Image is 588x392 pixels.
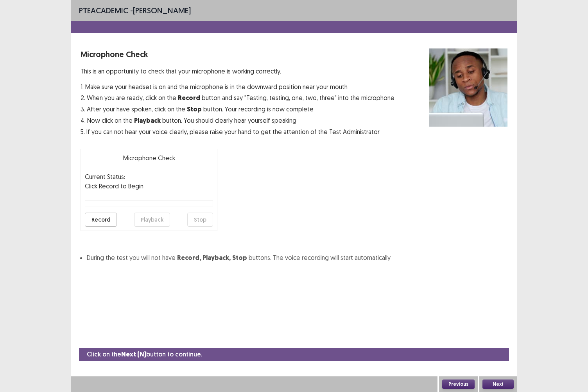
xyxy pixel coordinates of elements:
[81,116,394,125] p: 4. Now click on the button. You should clearly hear yourself speaking
[203,254,231,262] strong: Playback,
[178,94,200,102] strong: Record
[442,379,475,389] button: Previous
[81,82,394,91] p: 1. Make sure your headset is on and the microphone is in the downward position near your mouth
[81,104,394,114] p: 3. After your have spoken, click on the button. Your recording is now complete
[85,172,125,181] p: Current Status:
[121,350,146,358] strong: Next (N)
[482,379,514,389] button: Next
[187,105,202,113] strong: Stop
[87,253,507,263] li: During the test you will not have buttons. The voice recording will start automatically
[81,127,394,136] p: 5. If you can not hear your voice clearly, please raise your hand to get the attention of the Tes...
[177,254,201,262] strong: Record,
[81,48,394,60] p: Microphone Check
[187,213,213,227] button: Stop
[87,349,202,359] p: Click on the button to continue.
[134,213,170,227] button: Playback
[429,48,507,127] img: microphone check
[81,66,394,76] p: This is an opportunity to check that your microphone is working correctly.
[79,5,191,16] p: - [PERSON_NAME]
[85,213,117,227] button: Record
[79,5,128,15] span: PTE academic
[81,93,394,103] p: 2. When you are ready, click on the button and say "Testing, testing, one, two, three" into the m...
[232,254,247,262] strong: Stop
[134,116,161,125] strong: Playback
[85,181,213,191] p: Click Record to Begin
[85,153,213,163] p: Microphone Check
